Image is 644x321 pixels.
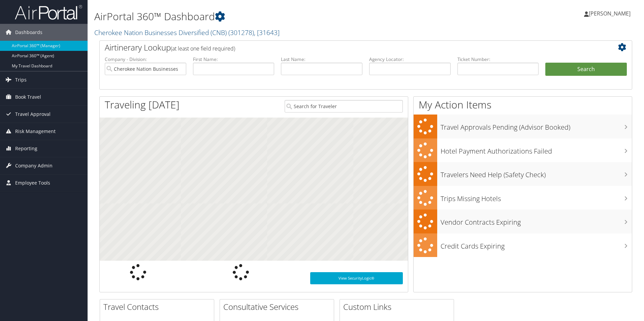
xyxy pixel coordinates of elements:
h2: Consultative Services [223,301,334,313]
img: airportal-logo.png [15,4,82,20]
a: [PERSON_NAME] [584,3,637,24]
button: Search [545,63,627,76]
h3: Credit Cards Expiring [441,238,632,251]
a: Cherokee Nation Businesses Diversified (CNB) [94,28,280,37]
a: Travel Approvals Pending (Advisor Booked) [414,115,632,138]
span: Employee Tools [15,174,50,191]
label: First Name: [193,56,275,63]
span: , [ 31643 ] [254,28,280,37]
span: (at least one field required) [171,45,235,52]
h3: Trips Missing Hotels [441,191,632,203]
a: Trips Missing Hotels [414,186,632,210]
a: Hotel Payment Authorizations Failed [414,138,632,162]
span: Trips [15,71,27,88]
h1: My Action Items [414,98,632,112]
span: Reporting [15,140,37,157]
label: Last Name: [281,56,362,63]
span: Dashboards [15,24,42,41]
h3: Travelers Need Help (Safety Check) [441,167,632,180]
label: Ticket Number: [457,56,539,63]
span: Company Admin [15,157,53,174]
h3: Vendor Contracts Expiring [441,214,632,227]
span: [PERSON_NAME] [589,10,631,17]
a: View SecurityLogic® [310,272,403,284]
a: Travelers Need Help (Safety Check) [414,162,632,186]
span: ( 301278 ) [228,28,254,37]
label: Agency Locator: [369,56,451,63]
h1: Traveling [DATE] [105,98,180,112]
h1: AirPortal 360™ Dashboard [94,9,456,24]
h3: Hotel Payment Authorizations Failed [441,143,632,156]
span: Book Travel [15,89,41,105]
span: Risk Management [15,123,56,140]
label: Company - Division: [105,56,186,63]
span: Travel Approval [15,106,51,123]
h3: Travel Approvals Pending (Advisor Booked) [441,119,632,132]
a: Vendor Contracts Expiring [414,210,632,233]
h2: Airtinerary Lookup [105,42,582,53]
h2: Travel Contacts [103,301,214,313]
h2: Custom Links [343,301,454,313]
a: Credit Cards Expiring [414,233,632,257]
input: Search for Traveler [285,100,403,113]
